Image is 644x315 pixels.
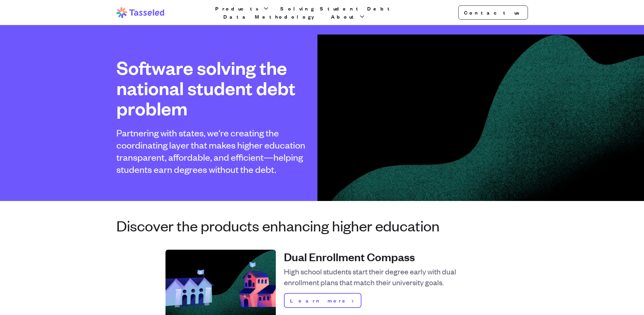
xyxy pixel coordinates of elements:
button: Products [214,4,271,13]
a: Solving Student Debt [279,4,395,13]
h1: Software solving the national student debt problem [116,58,311,118]
a: Learn more [284,293,361,308]
a: Contact us [458,5,528,20]
h4: Dual Enrollment Compass [284,250,479,263]
a: Data Methodology [222,13,321,21]
h2: Partnering with states, we're creating the coordinating layer that makes higher education transpa... [116,127,311,175]
p: High school students start their degree early with dual enrollment plans that match their univers... [284,266,479,288]
span: Learn more [290,296,349,305]
h3: Discover the products enhancing higher education [116,217,528,233]
span: About [331,13,357,21]
button: About [330,13,367,21]
span: Products [215,4,261,13]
